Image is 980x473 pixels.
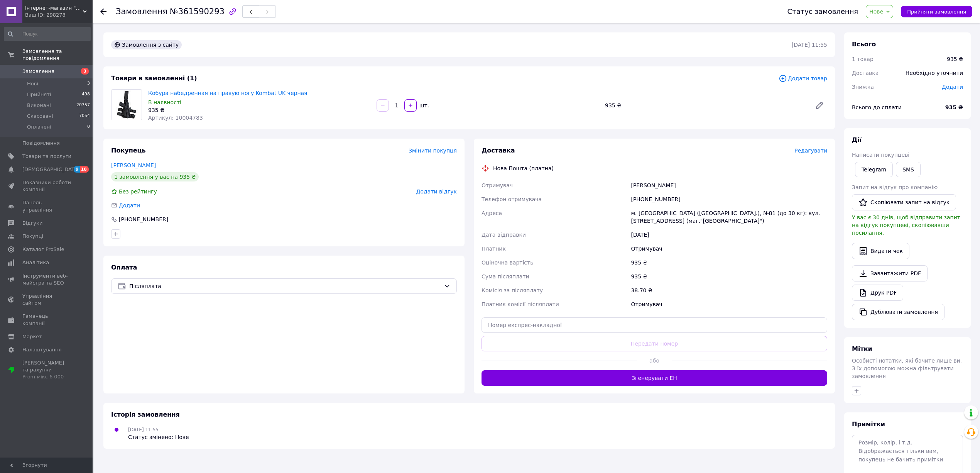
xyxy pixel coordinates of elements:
[119,202,140,209] span: Додати
[148,99,181,105] span: В наявності
[852,358,962,379] span: Особисті нотатки, які бачите лише ви. З їх допомогою можна фільтрувати замовлення
[22,220,42,227] span: Відгуки
[111,75,197,82] span: Товари в замовленні (1)
[901,64,968,81] div: Необхідно уточнити
[22,346,62,353] span: Налаштування
[637,357,672,364] span: або
[111,147,146,154] span: Покупець
[22,293,71,307] span: Управління сайтом
[852,152,909,158] span: Написати покупцеві
[629,206,829,228] div: м. [GEOGRAPHIC_DATA] ([GEOGRAPHIC_DATA].), №81 (до 30 кг): вул. [STREET_ADDRESS] (маг."[GEOGRAPHI...
[22,246,64,253] span: Каталог ProSale
[852,345,872,353] span: Мітки
[901,6,972,17] button: Прийняти замовлення
[409,147,457,154] span: Змінити покупця
[170,7,225,16] span: №361590293
[148,90,308,96] a: Кобура набедренная на правую ногу Kombat UK черная
[82,91,90,98] span: 498
[794,147,827,154] span: Редагувати
[22,333,42,340] span: Маркет
[81,68,89,75] span: 3
[22,179,71,193] span: Показники роботи компанії
[416,188,457,195] span: Додати відгук
[87,124,90,131] span: 0
[129,282,441,290] span: Післяплата
[942,84,963,90] span: Додати
[907,9,966,15] span: Прийняти замовлення
[111,40,182,49] div: Замовлення з сайту
[855,162,893,177] a: Telegram
[852,214,960,236] span: У вас є 30 днів, щоб відправити запит на відгук покупцеві, скопіювавши посилання.
[100,8,106,15] div: Повернутися назад
[787,8,858,15] div: Статус замовлення
[482,273,529,280] span: Сума післяплати
[491,164,556,172] div: Нова Пошта (платна)
[111,264,137,271] span: Оплата
[482,301,559,307] span: Платник комісії післяплати
[852,41,876,48] span: Всього
[87,80,90,87] span: 3
[852,104,902,110] span: Всього до сплати
[22,233,43,240] span: Покупці
[869,8,883,15] span: Нове
[852,304,945,320] button: Дублювати замовлення
[22,153,71,160] span: Товари та послуги
[148,115,203,121] span: Артикул: 10004783
[22,199,71,213] span: Панель управління
[852,285,903,301] a: Друк PDF
[482,182,513,188] span: Отримувач
[111,162,156,168] a: [PERSON_NAME]
[112,90,142,120] img: Кобура набедренная на правую ногу Kombat UK черная
[482,147,515,154] span: Доставка
[852,84,874,90] span: Знижка
[482,246,506,252] span: Платник
[417,102,430,109] div: шт.
[852,56,874,62] span: 1 товар
[947,55,963,63] div: 935 ₴
[629,192,829,206] div: [PHONE_NUMBER]
[482,232,526,238] span: Дата відправки
[76,102,90,109] span: 20757
[896,162,921,177] button: SMS
[852,265,928,281] a: Завантажити PDF
[22,68,54,75] span: Замовлення
[27,91,51,98] span: Прийняті
[22,166,79,173] span: [DEMOGRAPHIC_DATA]
[629,256,829,270] div: 935 ₴
[111,411,180,418] span: Історія замовлення
[629,270,829,283] div: 935 ₴
[812,98,827,113] a: Редагувати
[25,12,93,19] div: Ваш ID: 298278
[22,313,71,327] span: Гаманець компанії
[22,48,93,62] span: Замовлення та повідомлення
[128,427,159,432] span: [DATE] 11:55
[22,140,60,147] span: Повідомлення
[482,287,543,293] span: Комісія за післяплату
[27,80,38,87] span: Нові
[482,317,827,333] input: Номер експрес-накладної
[22,359,71,381] span: [PERSON_NAME] та рахунки
[945,104,963,110] b: 935 ₴
[852,184,938,190] span: Запит на відгук про компанію
[629,178,829,192] div: [PERSON_NAME]
[22,273,71,287] span: Інструменти веб-майстра та SEO
[482,196,542,202] span: Телефон отримувача
[629,283,829,297] div: 38.70 ₴
[148,106,370,114] div: 935 ₴
[602,100,809,111] div: 935 ₴
[79,113,90,120] span: 7054
[111,172,199,181] div: 1 замовлення у вас на 935 ₴
[852,243,909,259] button: Видати чек
[629,297,829,311] div: Отримувач
[74,166,80,173] span: 9
[128,433,189,441] div: Статус змінено: Нове
[482,210,502,216] span: Адреса
[852,194,956,210] button: Скопіювати запит на відгук
[25,5,83,12] span: Інтернет-магазин "Мілітарка Воєнторг"
[27,102,51,109] span: Виконані
[27,124,51,131] span: Оплачені
[852,420,885,428] span: Примітки
[4,27,91,41] input: Пошук
[119,188,157,195] span: Без рейтингу
[116,7,167,16] span: Замовлення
